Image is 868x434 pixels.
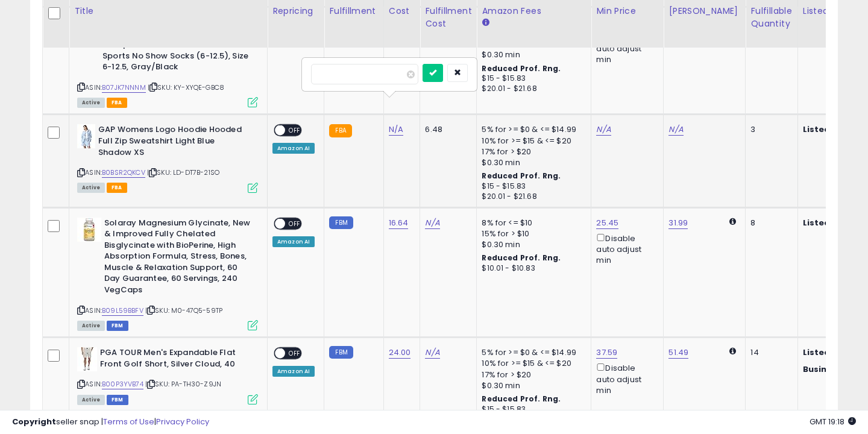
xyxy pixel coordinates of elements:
div: ASIN: [77,17,258,106]
span: 2025-08-14 19:18 GMT [810,416,856,427]
div: 14 [750,347,788,358]
div: Amazon AI [272,143,315,154]
small: Amazon Fees. [482,17,489,28]
b: Solaray Magnesium Glycinate, New & Improved Fully Chelated Bisglycinate with BioPerine, High Abso... [104,218,251,299]
span: All listings currently available for purchase on Amazon [77,321,105,331]
div: ASIN: [77,124,258,191]
div: Fulfillable Quantity [750,5,792,30]
span: All listings currently available for purchase on Amazon [77,395,105,405]
div: 10% for >= $15 & <= $20 [482,136,582,146]
div: 8% for <= $10 [482,218,582,228]
div: 10% for >= $15 & <= $20 [482,358,582,369]
div: Disable auto adjust min [596,231,654,266]
b: Reduced Prof. Rng. [482,63,561,74]
div: 8 [750,218,788,228]
a: Privacy Policy [156,416,209,427]
span: OFF [285,218,304,228]
span: All listings currently available for purchase on Amazon [77,98,105,108]
div: $20.01 - $21.68 [482,192,582,202]
a: N/A [596,124,611,136]
strong: Copyright [12,416,56,427]
div: Amazon AI [272,366,315,377]
a: 25.45 [596,217,618,229]
div: 6.48 [425,124,467,135]
small: FBM [329,216,353,229]
a: N/A [668,124,683,136]
a: B00P3YVB74 [102,379,143,389]
div: $20.01 - $21.68 [482,84,582,94]
a: B0BSR2QKCV [102,168,145,178]
a: B09L59BBFV [102,306,143,316]
a: 37.59 [596,347,617,359]
a: B07JK7NNNM [102,83,146,93]
div: Amazon AI [272,236,315,247]
a: 31.99 [668,217,688,229]
a: 51.49 [668,347,688,359]
b: Reduced Prof. Rng. [482,394,561,404]
a: N/A [425,347,439,359]
b: Reduced Prof. Rng. [482,171,561,181]
b: Listed Price: [803,124,858,135]
span: | SKU: LD-DT7B-21SO [147,168,219,177]
div: [PERSON_NAME] [668,5,740,17]
div: $0.30 min [482,380,582,391]
div: 17% for > $20 [482,370,582,380]
div: 5% for >= $0 & <= $14.99 [482,124,582,135]
div: Cost [389,5,415,17]
div: Amazon Fees [482,5,586,17]
div: 3 [750,124,788,135]
a: N/A [389,124,403,136]
span: | SKU: M0-47Q5-59TP [145,306,222,315]
span: OFF [285,125,304,136]
b: GAP Womens Logo Hoodie Hooded Full Zip Sweatshirt Light Blue Shadow XS [98,124,245,161]
b: PGA TOUR Men's Expandable Flat Front Golf Short, Silver Cloud, 40 [100,347,247,373]
img: 31+2ENswJKL._SL40_.jpg [77,124,95,148]
span: All listings currently available for purchase on Amazon [77,183,105,193]
div: $0.30 min [482,239,582,250]
small: FBM [329,346,353,359]
div: $15 - $15.83 [482,74,582,84]
div: Fulfillment Cost [425,5,471,30]
div: seller snap | | [12,417,209,428]
div: Min Price [596,5,658,17]
img: 41Zkczy3gIL._SL40_.jpg [77,218,101,242]
div: 5% for >= $0 & <= $14.99 [482,347,582,358]
span: FBM [107,395,128,405]
span: FBA [107,98,127,108]
div: ASIN: [77,347,258,403]
div: 15% for > $10 [482,228,582,239]
div: $0.30 min [482,49,582,60]
div: Disable auto adjust min [596,361,654,396]
div: Disable auto adjust min [596,31,654,66]
span: | SKU: PA-TH30-Z9JN [145,379,221,389]
a: Terms of Use [103,416,154,427]
span: | SKU: KY-XYQE-GBC8 [148,83,224,92]
div: ASIN: [77,218,258,330]
img: 31mxjaJinRL._SL40_.jpg [77,347,97,371]
span: FBM [107,321,128,331]
a: 24.00 [389,347,411,359]
div: $15 - $15.83 [482,181,582,192]
div: Repricing [272,5,319,17]
div: 17% for > $20 [482,146,582,157]
b: Listed Price: [803,347,858,358]
span: OFF [285,348,304,359]
a: 16.64 [389,217,409,229]
div: $0.30 min [482,157,582,168]
span: FBA [107,183,127,193]
small: FBA [329,124,351,137]
b: Listed Price: [803,217,858,228]
b: Reduced Prof. Rng. [482,253,561,263]
div: Fulfillment [329,5,378,17]
div: $10.01 - $10.83 [482,263,582,274]
div: Title [74,5,262,17]
a: N/A [425,217,439,229]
